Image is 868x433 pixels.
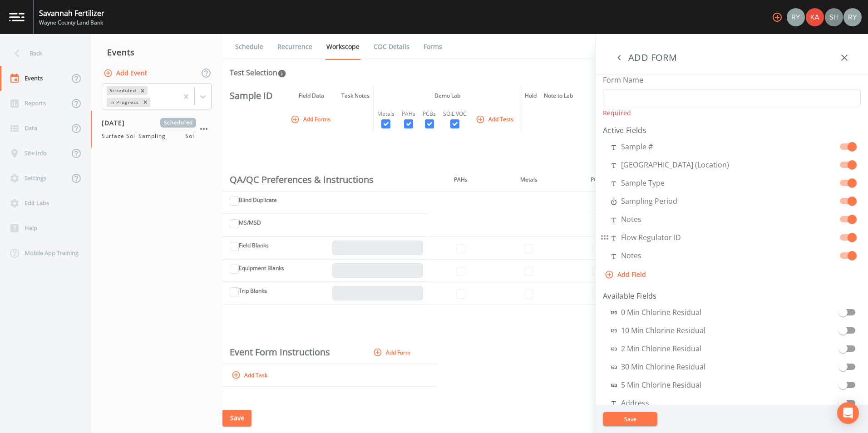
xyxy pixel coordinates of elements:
[824,8,843,26] div: Shannon Keenan
[239,287,267,295] label: Trip Blanks
[102,65,151,82] button: Add Event
[610,159,729,170] span: [GEOGRAPHIC_DATA] (Location)
[603,125,861,136] h4: Active Fields
[610,177,665,188] span: Sample Type
[239,241,269,250] label: Field Blanks
[474,112,517,127] button: Add Tests
[102,118,131,128] span: [DATE]
[427,168,495,191] th: PAHs
[843,8,862,26] img: caad9a1c0d87e05303319b5e8c0ae1fa
[610,398,649,408] span: Address
[837,402,859,424] div: Open Intercom Messenger
[610,307,701,318] span: 0 Min Chlorine Residual
[39,19,104,27] div: Wayne County Land Bank
[610,325,705,336] span: 10 Min Chlorine Residual
[422,34,444,59] a: Forms
[222,341,359,364] th: Event Form Instructions
[138,86,148,95] div: Remove Scheduled
[160,118,196,128] span: Scheduled
[603,212,861,226] div: Notes
[423,110,436,118] div: PCBs
[603,139,861,154] div: Sample #
[185,132,196,140] span: Soil
[603,230,861,245] div: Flow Regulator ID
[140,98,150,107] div: Remove In Progress
[285,85,338,106] th: Field Data
[222,410,252,427] button: Save
[230,67,286,78] div: Test Selection
[102,132,171,140] span: Surface Soil Sampling
[239,196,277,204] label: Blind Duplicate
[805,8,824,26] div: Kayla Bolin
[402,110,415,118] div: PAHs
[825,8,843,26] img: c7c7cc69e00f9d388178ee97ed697d58
[495,168,563,191] th: Metals
[610,250,641,261] span: Notes
[107,86,138,95] div: Scheduled
[610,379,701,390] span: 5 Min Chlorine Residual
[563,168,631,191] th: PCBs
[9,13,25,21] img: logo
[230,368,271,383] button: Add Task
[603,176,861,190] div: Sample Type
[239,219,261,227] label: MS/MSD
[222,168,427,191] th: QA/QC Preferences & Instructions
[91,41,222,64] div: Events
[325,34,361,60] a: Workscope
[371,345,414,360] button: Add Form
[443,110,467,118] div: SOIL VOC
[222,85,276,106] th: Sample ID
[610,214,641,225] span: Notes
[787,8,805,26] img: caad9a1c0d87e05303319b5e8c0ae1fa
[107,98,140,107] div: In Progress
[603,108,631,117] span: Required
[540,85,577,106] th: Note to Lab
[603,248,861,263] div: Notes
[603,412,657,426] button: Save
[603,74,643,85] label: Form Name
[91,111,222,148] a: [DATE]ScheduledSurface Soil SamplingSoil
[603,266,650,283] button: Add Field
[610,141,653,152] span: Sample #
[806,8,824,26] img: 8edc14b8f57dbb4985d863c9269598d6
[610,361,705,372] span: 30 Min Chlorine Residual
[603,194,861,208] div: Sampling Period
[39,8,104,19] div: Savannah Fertilizer
[628,50,677,65] h3: ADD FORM
[277,69,286,78] svg: In this section you'll be able to select the analytical test to run, based on the media type, and...
[239,264,284,272] label: Equipment Blanks
[603,157,861,172] div: [GEOGRAPHIC_DATA] (Location)
[234,34,265,59] a: Schedule
[372,34,411,59] a: COC Details
[338,85,374,106] th: Task Notes
[374,85,521,106] th: Demo Lab
[610,343,701,354] span: 2 Min Chlorine Residual
[603,290,861,301] h4: Available Fields
[610,196,677,207] span: Sampling Period
[786,8,805,26] div: Ryan Malia
[377,110,395,118] div: Metals
[276,34,314,59] a: Recurrence
[610,232,681,243] span: Flow Regulator ID
[289,112,334,127] button: Add Forms
[521,85,541,106] th: Hold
